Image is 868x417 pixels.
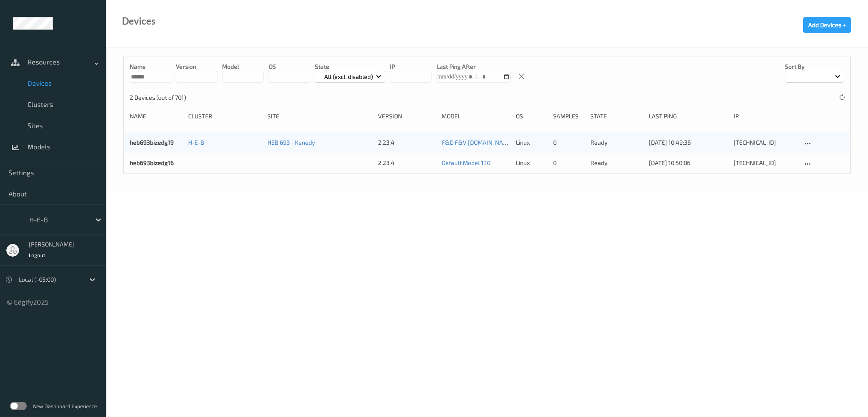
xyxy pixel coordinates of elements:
p: OS [269,62,310,71]
a: heb693bizedg19 [130,139,174,146]
p: 2 Devices (out of 701) [130,93,193,102]
a: H-E-B [188,139,204,146]
div: 0 [553,138,584,147]
div: [TECHNICAL_ID] [734,138,796,147]
a: F&D F&V [DOMAIN_NAME] (Daily) [DATE] 16:30 [442,139,567,146]
div: 2.23.4 [378,138,436,147]
div: Last Ping [649,112,728,120]
div: Name [130,112,182,120]
p: ready [590,159,643,167]
div: 2.23.4 [378,159,436,167]
div: version [378,112,436,120]
p: Sort by [785,62,844,71]
div: [DATE] 10:50:06 [649,159,728,167]
p: model [222,62,264,71]
p: linux [516,159,547,167]
div: 0 [553,159,584,167]
div: [DATE] 10:49:36 [649,138,728,147]
p: State [315,62,386,71]
div: Model [442,112,510,120]
p: All (excl. disabled) [321,73,376,81]
div: ip [734,112,796,120]
p: IP [390,62,431,71]
div: Devices [122,17,156,25]
p: ready [590,138,643,147]
div: Site [267,112,372,120]
button: Add Devices + [803,17,851,33]
div: Samples [553,112,584,120]
a: HEB 693 - Kenedy [267,139,315,146]
p: version [176,62,217,71]
p: linux [516,138,547,147]
div: OS [516,112,547,120]
div: [TECHNICAL_ID] [734,159,796,167]
p: Last Ping After [437,62,511,71]
p: Name [130,62,171,71]
div: State [590,112,643,120]
a: Default Model 1.10 [442,159,490,166]
div: Cluster [188,112,262,120]
a: heb693bizedg16 [130,159,174,166]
